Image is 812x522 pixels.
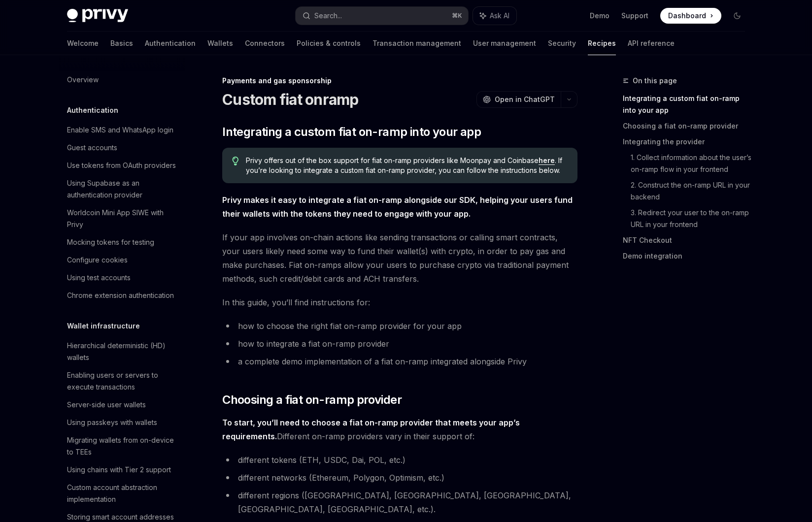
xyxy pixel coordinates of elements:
div: Search... [314,10,342,22]
h5: Authentication [67,104,118,116]
a: Integrating a custom fiat on-ramp into your app [623,91,753,118]
span: Open in ChatGPT [495,95,555,104]
a: Welcome [67,32,99,55]
a: Choosing a fiat on-ramp provider [623,118,753,134]
div: Using Supabase as an authentication provider [67,177,179,201]
a: Enabling users or servers to execute transactions [59,366,185,396]
div: Payments and gas sponsorship [222,76,577,86]
div: Chrome extension authentication [67,290,174,301]
a: Recipes [588,32,616,55]
a: Security [548,32,576,55]
img: dark logo [67,9,128,23]
div: Custom account abstraction implementation [67,482,179,505]
span: On this page [633,75,677,87]
span: Choosing a fiat on-ramp provider [222,392,402,408]
strong: Privy makes it easy to integrate a fiat on-ramp alongside our SDK, helping your users fund their ... [222,195,573,219]
a: Using passkeys with wallets [59,414,185,431]
button: Toggle dark mode [729,8,745,24]
div: Hierarchical deterministic (HD) wallets [67,340,179,363]
svg: Tip [232,157,239,165]
a: Custom account abstraction implementation [59,479,185,508]
a: Configure cookies [59,251,185,269]
li: different tokens (ETH, USDC, Dai, POL, etc.) [222,453,577,467]
a: Mocking tokens for testing [59,233,185,251]
a: Using test accounts [59,269,185,287]
li: different regions ([GEOGRAPHIC_DATA], [GEOGRAPHIC_DATA], [GEOGRAPHIC_DATA], [GEOGRAPHIC_DATA], [G... [222,489,577,516]
li: different networks (Ethereum, Polygon, Optimism, etc.) [222,471,577,485]
button: Search...⌘K [296,7,468,25]
a: Demo [590,11,609,21]
a: Policies & controls [297,32,361,55]
a: Using chains with Tier 2 support [59,461,185,479]
div: Configure cookies [67,254,128,266]
a: Using Supabase as an authentication provider [59,174,185,204]
a: Chrome extension authentication [59,287,185,304]
a: Transaction management [372,32,461,55]
span: Integrating a custom fiat on-ramp into your app [222,124,481,140]
li: a complete demo implementation of a fiat on-ramp integrated alongside Privy [222,355,577,368]
div: Using test accounts [67,272,131,284]
a: Wallets [207,32,233,55]
a: Overview [59,71,185,89]
span: In this guide, you’ll find instructions for: [222,295,577,309]
a: NFT Checkout [623,232,753,248]
div: Guest accounts [67,142,117,154]
span: Dashboard [668,11,706,21]
li: how to choose the right fiat on-ramp provider for your app [222,319,577,333]
strong: To start, you’ll need to choose a fiat on-ramp provider that meets your app’s requirements. [222,418,520,441]
div: Worldcoin Mini App SIWE with Privy [67,207,179,230]
button: Ask AI [473,7,516,25]
a: API reference [628,32,675,55]
div: Server-side user wallets [67,399,146,411]
a: 3. Redirect your user to the on-ramp URL in your frontend [631,205,753,232]
a: 2. Construct the on-ramp URL in your backend [631,177,753,205]
a: Enable SMS and WhatsApp login [59,121,185,139]
div: Overview [67,74,99,86]
a: Guest accounts [59,139,185,157]
span: Ask AI [490,11,509,21]
a: Integrating the provider [623,134,753,150]
a: Support [621,11,648,21]
a: Authentication [145,32,196,55]
div: Enabling users or servers to execute transactions [67,369,179,393]
a: Worldcoin Mini App SIWE with Privy [59,204,185,233]
a: Server-side user wallets [59,396,185,414]
div: Migrating wallets from on-device to TEEs [67,434,179,458]
div: Mocking tokens for testing [67,236,154,248]
div: Enable SMS and WhatsApp login [67,124,173,136]
div: Using passkeys with wallets [67,417,157,428]
a: Basics [110,32,133,55]
div: Use tokens from OAuth providers [67,160,176,171]
a: User management [473,32,536,55]
a: 1. Collect information about the user’s on-ramp flow in your frontend [631,150,753,177]
a: here [539,156,555,165]
a: Migrating wallets from on-device to TEEs [59,431,185,461]
a: Connectors [245,32,285,55]
span: If your app involves on-chain actions like sending transactions or calling smart contracts, your ... [222,230,577,286]
span: Different on-ramp providers vary in their support of: [222,416,577,443]
a: Demo integration [623,248,753,264]
div: Using chains with Tier 2 support [67,464,171,476]
a: Hierarchical deterministic (HD) wallets [59,337,185,366]
button: Open in ChatGPT [476,91,561,108]
h1: Custom fiat onramp [222,91,359,108]
span: Privy offers out of the box support for fiat on-ramp providers like Moonpay and Coinbase . If you... [246,156,568,175]
a: Dashboard [660,8,721,24]
span: ⌘ K [452,12,462,20]
h5: Wallet infrastructure [67,320,140,332]
a: Use tokens from OAuth providers [59,157,185,174]
li: how to integrate a fiat on-ramp provider [222,337,577,351]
